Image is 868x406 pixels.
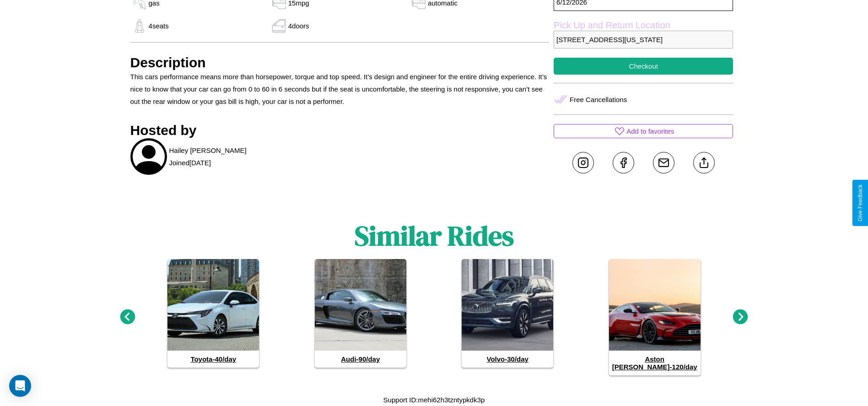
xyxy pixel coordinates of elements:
[554,20,733,31] label: Pick Up and Return Location
[857,184,863,222] div: Give Feedback
[149,20,169,32] p: 4 seats
[169,144,247,157] p: Hailey [PERSON_NAME]
[554,31,733,49] p: [STREET_ADDRESS][US_STATE]
[130,70,550,108] p: This cars performance means more than horsepower, torque and top speed. It’s design and engineer ...
[130,55,550,70] h3: Description
[315,351,406,368] h4: Audi - 90 /day
[169,157,211,169] p: Joined [DATE]
[130,123,550,138] h3: Hosted by
[570,93,627,106] p: Free Cancellations
[462,259,553,368] a: Volvo-30/day
[554,124,733,138] button: Add to favorites
[315,259,406,368] a: Audi-90/day
[355,217,514,254] h1: Similar Rides
[167,351,259,368] h4: Toyota - 40 /day
[167,259,259,368] a: Toyota-40/day
[554,58,733,75] button: Checkout
[609,259,701,375] a: Aston [PERSON_NAME]-120/day
[288,20,309,32] p: 4 doors
[270,19,288,33] img: gas
[383,394,485,406] p: Support ID: mehi62h3tzntypkdk3p
[130,19,149,33] img: gas
[626,125,674,137] p: Add to favorites
[462,351,553,368] h4: Volvo - 30 /day
[9,375,31,397] div: Open Intercom Messenger
[609,351,701,375] h4: Aston [PERSON_NAME] - 120 /day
